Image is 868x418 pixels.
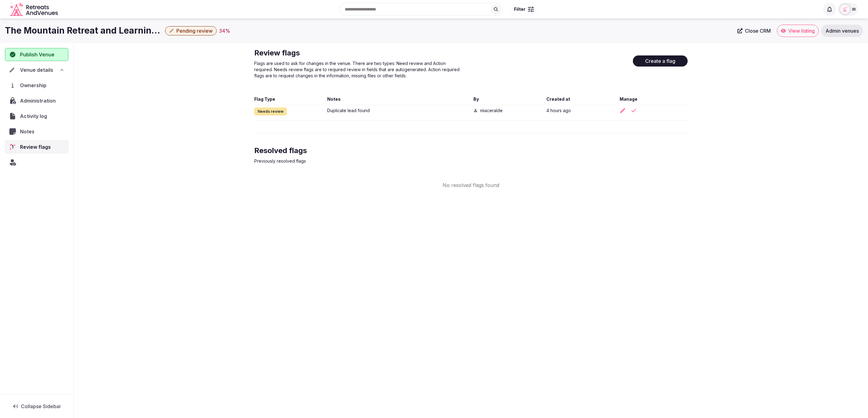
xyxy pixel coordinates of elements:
a: Notes [5,125,68,138]
span: Publish Venue [20,51,54,58]
h2: Review flags [254,48,461,58]
p: Flags are used to ask for changes in the venue. There are two types: Need review and Action requi... [254,60,461,79]
h1: The Mountain Retreat and Learning Center [5,25,163,37]
span: Admin venues [826,28,859,34]
span: Close CRM [745,28,771,34]
a: Visit the homepage [10,2,59,16]
div: Flag Type [254,96,322,102]
span: Review flags [20,143,53,151]
div: Notes [327,96,468,102]
span: Administration [20,97,58,104]
span: View listing [788,28,815,34]
span: Ownership [20,82,49,89]
button: Create a flag [633,55,688,67]
button: Filter [510,3,538,15]
button: Publish Venue [5,48,68,61]
div: Created at [546,96,614,102]
button: Pending review [165,26,217,35]
span: miaceralde [480,108,503,113]
div: By [473,96,541,102]
button: 34% [219,27,230,34]
a: Ownership [5,79,68,92]
button: miaceralde [480,108,503,114]
img: miaceralde [841,5,849,14]
div: No resolved flags found [254,181,688,189]
a: View listing [777,25,819,37]
a: Close CRM [734,25,774,37]
span: Filter [514,6,525,12]
div: Needs review [254,108,287,116]
div: 34 % [219,27,230,34]
h2: Resolved flags [254,146,307,156]
span: Activity log [20,112,50,120]
span: Pending review [176,28,213,34]
a: 1Review flags [5,140,68,153]
span: 4 hours ago [546,108,571,113]
span: 1 [10,144,15,149]
button: Collapse Sidebar [5,400,68,413]
svg: Retreats and Venues company logo [10,2,59,16]
a: Admin venues [821,25,863,37]
div: Duplicate lead found [327,108,468,114]
span: Venue details [20,66,53,74]
a: Administration [5,94,68,107]
button: 4 hours ago [546,108,571,114]
p: Previously resolved flags [254,158,307,164]
div: Manage [620,96,688,102]
a: Activity log [5,110,68,123]
span: Notes [20,128,37,135]
span: Collapse Sidebar [21,403,61,409]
